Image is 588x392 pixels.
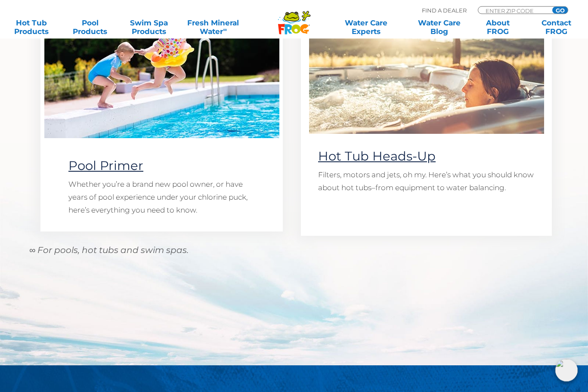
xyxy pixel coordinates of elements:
em: ∞ For pools, hot tubs and swim spas. [29,245,189,256]
a: Water CareBlog [416,19,462,36]
a: Hot Tub Heads-Up [318,149,436,164]
input: GO [552,7,568,14]
img: poolhome [44,5,279,139]
a: AboutFROG [475,19,521,36]
a: ContactFROG [534,19,579,36]
a: Swim SpaProducts [126,19,172,36]
p: Whether you’re a brand new pool owner, or have years of pool experience under your chlorine puck,... [68,178,255,217]
a: Fresh MineralWater∞ [185,19,242,36]
a: Hot TubProducts [9,19,54,36]
img: openIcon [555,359,578,382]
a: PoolProducts [67,19,113,36]
sup: ∞ [223,26,227,33]
img: hottubhome [309,1,544,134]
p: Find A Dealer [422,6,467,14]
input: Zip Code Form [485,7,543,14]
p: Filters, motors and jets, oh my. Here’s what you should know about hot tubs–from equipment to wat... [318,169,535,194]
a: Pool Primer [68,158,143,173]
a: Water CareExperts [329,19,403,36]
